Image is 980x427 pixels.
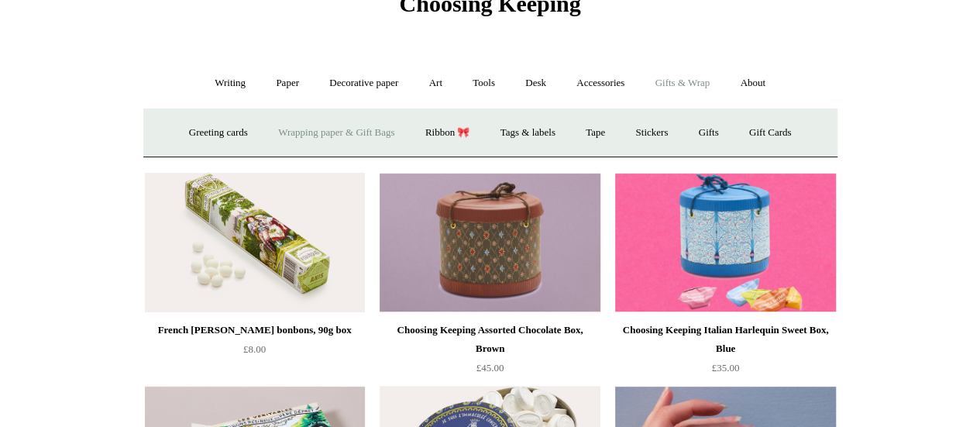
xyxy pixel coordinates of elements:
a: Greeting cards [175,112,262,153]
div: Choosing Keeping Italian Harlequin Sweet Box, Blue [619,321,831,358]
a: About [726,63,779,104]
div: French [PERSON_NAME] bonbons, 90g box [149,321,361,339]
a: Writing [201,63,260,104]
img: French Anis de Flavigny bonbons, 90g box [145,173,365,312]
a: Choosing Keeping Assorted Chocolate Box, Brown £45.00 [380,321,600,384]
span: £45.00 [476,362,504,374]
div: Choosing Keeping Assorted Chocolate Box, Brown [383,321,596,358]
a: Choosing Keeping Italian Harlequin Sweet Box, Blue Choosing Keeping Italian Harlequin Sweet Box, ... [615,173,835,312]
a: Tape [572,112,619,153]
span: £35.00 [712,362,740,374]
a: Tools [459,63,509,104]
a: Choosing Keeping [399,3,580,14]
a: Tags & labels [487,112,569,153]
a: Gifts & Wrap [641,63,724,104]
a: Choosing Keeping Assorted Chocolate Box, Brown Choosing Keeping Assorted Chocolate Box, Brown [380,173,600,312]
a: French [PERSON_NAME] bonbons, 90g box £8.00 [145,321,365,384]
img: Choosing Keeping Assorted Chocolate Box, Brown [380,173,600,312]
a: Gifts [685,112,733,153]
a: Ribbon 🎀 [411,112,484,153]
a: Gift Cards [735,112,806,153]
a: Stickers [621,112,682,153]
span: £8.00 [243,343,266,355]
a: Decorative paper [315,63,412,104]
a: French Anis de Flavigny bonbons, 90g box French Anis de Flavigny bonbons, 90g box [145,173,365,312]
a: Art [415,63,456,104]
a: Paper [262,63,313,104]
img: Choosing Keeping Italian Harlequin Sweet Box, Blue [615,173,835,312]
a: Choosing Keeping Italian Harlequin Sweet Box, Blue £35.00 [615,321,835,384]
a: Desk [511,63,560,104]
a: Wrapping paper & Gift Bags [264,112,408,153]
a: Accessories [562,63,638,104]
